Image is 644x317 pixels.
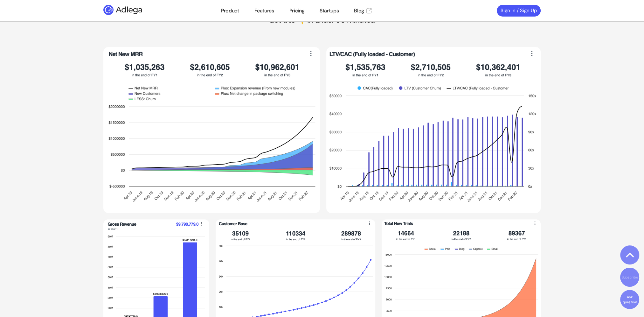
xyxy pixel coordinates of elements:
img: Adlega logo [103,5,166,15]
a: Features [254,7,274,15]
a: Product [221,7,239,15]
a: Blog [354,7,372,15]
img: Net new MRR Adlega chart [95,41,328,217]
a: Sign In / Sign Up [497,5,541,17]
span: question [623,300,637,304]
a: Startups [320,7,339,15]
a: Pricing [289,7,304,15]
span: Ask [627,295,633,299]
img: Cal-ltv Adlega chart [318,41,549,216]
